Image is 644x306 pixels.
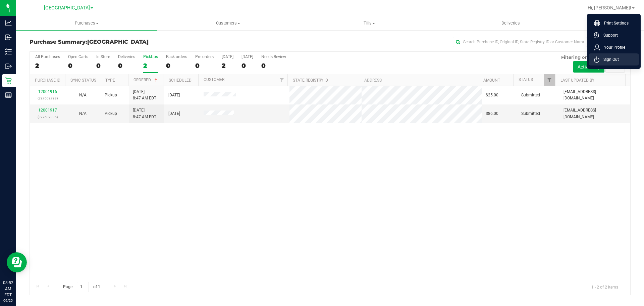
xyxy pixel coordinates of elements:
span: Submitted [521,111,540,117]
span: Deliveries [492,20,529,26]
div: All Purchases [35,54,60,59]
p: (327602335) [34,114,61,120]
span: [GEOGRAPHIC_DATA] [87,39,149,45]
a: Status [519,77,533,82]
input: 1 [77,282,89,292]
a: Filter [544,74,555,86]
span: Print Settings [600,20,629,27]
input: Search Purchase ID, Original ID, State Registry ID or Customer Name... [453,37,587,47]
a: Support [594,32,636,39]
p: (327602798) [34,95,61,101]
a: Last Updated By [560,78,594,83]
div: 0 [68,62,88,70]
span: Hi, [PERSON_NAME]! [588,5,631,10]
li: Sign Out [589,53,639,65]
a: Deliveries [440,16,581,30]
span: Your Profile [600,44,625,51]
a: 12001917 [38,108,57,113]
span: Support [599,32,618,39]
div: 0 [261,62,286,70]
th: Address [359,74,478,86]
a: Scheduled [169,78,192,83]
div: 2 [222,62,233,70]
p: 08:52 AM EDT [3,280,13,298]
div: 0 [96,62,110,70]
span: [DATE] [168,111,180,117]
a: Amount [483,78,500,83]
span: Purchases [16,20,157,26]
span: [DATE] [168,92,180,98]
div: [DATE] [241,54,253,59]
inline-svg: Reports [5,92,12,98]
div: 0 [195,62,214,70]
a: Tills [299,16,440,30]
div: 0 [166,62,187,70]
span: Pickup [105,92,117,98]
span: Not Applicable [79,111,87,116]
a: Ordered [133,78,159,82]
inline-svg: Inbound [5,34,12,41]
span: Not Applicable [79,93,87,97]
div: Open Carts [68,54,88,59]
div: [DATE] [222,54,233,59]
span: [GEOGRAPHIC_DATA] [44,5,90,11]
div: 0 [241,62,253,70]
span: 1 - 2 of 2 items [586,282,624,292]
h3: Purchase Summary: [30,39,230,45]
p: 09/25 [3,298,13,303]
a: Sync Status [70,78,96,83]
div: PickUps [143,54,158,59]
span: Sign Out [599,56,619,63]
div: 0 [118,62,135,70]
inline-svg: Outbound [5,63,12,70]
span: $86.00 [486,111,498,117]
span: Page of 1 [57,282,106,292]
button: Active only [573,61,604,73]
a: Customers [157,16,299,30]
inline-svg: Retail [5,77,12,84]
span: [EMAIL_ADDRESS][DOMAIN_NAME] [563,89,626,101]
div: 2 [143,62,158,70]
span: Tills [299,20,439,26]
span: $25.00 [486,92,498,98]
inline-svg: Analytics [5,19,12,26]
a: Purchases [16,16,157,30]
iframe: Resource center [7,252,27,272]
span: Pickup [105,111,117,117]
button: N/A [79,92,87,98]
inline-svg: Inventory [5,48,12,55]
a: Purchase ID [35,78,60,83]
a: Type [105,78,115,83]
div: Back-orders [166,54,187,59]
div: Pre-orders [195,54,214,59]
div: Deliveries [118,54,135,59]
div: Needs Review [261,54,286,59]
span: Customers [158,20,298,26]
span: [DATE] 8:47 AM EDT [133,89,156,101]
a: Customer [204,77,224,82]
a: 12001916 [38,89,57,94]
span: Submitted [521,92,540,98]
span: [EMAIL_ADDRESS][DOMAIN_NAME] [563,107,626,120]
div: In Store [96,54,110,59]
span: [DATE] 8:47 AM EDT [133,107,156,120]
a: State Registry ID [293,78,328,83]
button: N/A [79,111,87,117]
a: Filter [276,74,287,86]
span: Filtering on status: [561,54,605,60]
div: 2 [35,62,60,70]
